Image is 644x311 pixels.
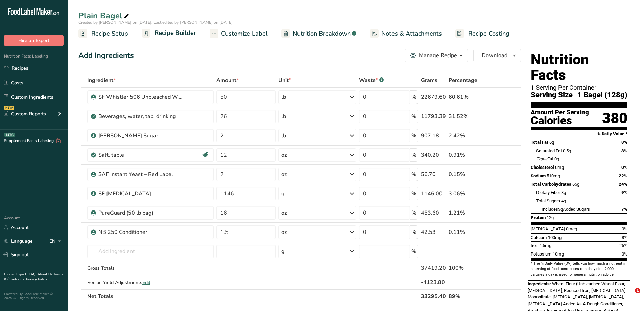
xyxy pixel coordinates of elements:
div: PureGuard (50 lb bag) [98,209,183,217]
span: 0g [554,156,559,161]
span: Customize Label [221,29,268,38]
div: NB 250 Conditioner [98,228,183,236]
a: About Us . [38,272,54,277]
div: Salt, table [98,151,183,159]
div: 1 Serving Per Container [531,84,627,91]
th: 33295.40 [420,289,447,303]
div: 380 [602,109,627,127]
div: 22679.60 [421,93,446,101]
a: Recipe Setup [78,26,128,41]
div: 37419.20 [421,264,446,272]
span: 0.5g [563,148,571,153]
div: oz [281,209,287,217]
span: 12g [547,215,554,220]
span: 8% [621,140,627,145]
span: Percentage [449,76,477,84]
div: 0.15% [449,170,489,178]
span: Ingredients: [528,281,551,286]
i: Trans [536,156,547,161]
div: EN [49,237,64,245]
span: 10mg [553,251,564,257]
a: Privacy Policy [26,277,47,282]
th: Net Totals [86,289,420,303]
iframe: Intercom live chat [621,288,637,304]
div: SF Whistler 506 Unbleached Wheat Flour [98,93,183,101]
span: Created by [PERSON_NAME] on [DATE], Last edited by [PERSON_NAME] on [DATE] [78,20,233,25]
a: FAQ . [29,272,38,277]
div: oz [281,170,287,178]
span: Edit [142,279,150,286]
div: 2.42% [449,132,489,140]
div: SAF Instant Yeast – Red Label [98,170,183,178]
span: [MEDICAL_DATA] [531,226,565,231]
section: * The % Daily Value (DV) tells you how much a nutrient in a serving of food contributes to a dail... [531,261,627,277]
span: Total Sugars [536,198,560,203]
input: Add Ingredient [87,245,214,258]
div: Beverages, water, tap, drinking [98,112,183,120]
div: oz [281,151,287,159]
div: Custom Reports [4,110,46,117]
div: 340.20 [421,151,446,159]
div: lb [281,112,286,120]
a: Terms & Conditions . [4,272,63,282]
span: Recipe Costing [468,29,509,38]
span: 3% [621,148,627,153]
a: Recipe Costing [455,26,509,41]
span: 1 Bagel (128g) [577,91,627,99]
div: 31.52% [449,112,489,120]
span: 0mg [555,165,564,170]
button: Download [473,49,521,62]
span: 65g [572,182,579,187]
span: Calcium [531,235,547,240]
span: Nutrition Breakdown [293,29,351,38]
span: 0% [622,251,627,257]
div: Calories [531,116,589,126]
div: 42.53 [421,228,446,236]
span: Includes Added Sugars [542,207,590,212]
button: Hire an Expert [4,35,64,46]
div: 1.21% [449,209,489,217]
span: Dietary Fiber [536,190,560,195]
div: Powered By FoodLabelMaker © 2025 All Rights Reserved [4,292,64,300]
span: 22% [619,173,627,178]
div: Amount Per Serving [531,109,589,116]
span: 24% [619,182,627,187]
a: Language [4,235,33,247]
div: g [281,190,285,198]
div: lb [281,93,286,101]
span: Notes & Attachments [381,29,442,38]
span: Grams [421,76,437,84]
span: Sodium [531,173,546,178]
span: Protein [531,215,546,220]
div: 0.11% [449,228,489,236]
a: Customize Label [210,26,268,41]
div: lb [281,132,286,140]
span: Iron [531,243,538,248]
span: 4g [561,198,566,203]
span: Serving Size [531,91,573,99]
div: Manage Recipe [419,51,457,60]
span: Cholesterol [531,165,554,170]
div: oz [281,228,287,236]
div: 3.06% [449,190,489,198]
div: g [281,247,285,256]
div: 0.91% [449,151,489,159]
section: % Daily Value * [531,130,627,138]
a: Nutrition Breakdown [281,26,356,41]
span: Fat [536,156,553,161]
span: Total Carbohydrates [531,182,571,187]
span: 1 [635,288,640,293]
span: Potassium [531,251,552,257]
span: 9% [621,190,627,195]
div: Plain Bagel [78,9,130,22]
div: Waste [359,76,384,84]
div: [PERSON_NAME] Sugar [98,132,183,140]
div: 11793.39 [421,112,446,120]
span: 100mg [548,235,562,240]
span: 3g [561,190,566,195]
div: 100% [449,264,489,272]
span: 7% [621,207,627,212]
span: 510mg [547,173,560,178]
div: 453.60 [421,209,446,217]
span: Recipe Setup [91,29,128,38]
